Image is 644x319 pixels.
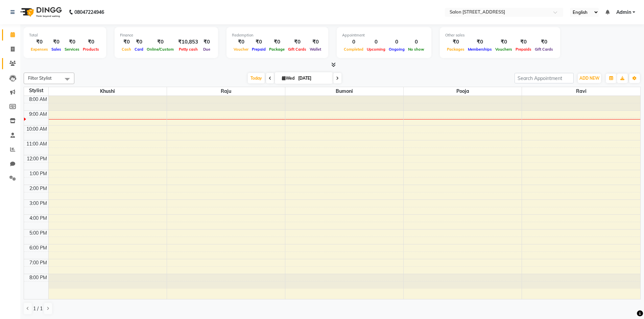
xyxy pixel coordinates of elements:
[342,32,426,38] div: Appointment
[120,47,133,52] span: Cash
[533,47,555,52] span: Gift Cards
[232,47,250,52] span: Voucher
[133,47,145,52] span: Card
[28,185,48,192] div: 2:00 PM
[50,47,63,52] span: Sales
[616,9,631,16] span: Admin
[201,38,213,46] div: ₹0
[514,38,533,46] div: ₹0
[25,126,48,133] div: 10:00 AM
[342,47,365,52] span: Completed
[404,87,522,96] span: pooja
[494,47,514,52] span: Vouchers
[232,32,323,38] div: Redemption
[28,274,48,281] div: 8:00 PM
[522,87,640,96] span: ravi
[280,76,296,81] span: Wed
[24,87,48,94] div: Stylist
[49,87,167,96] span: Khushi
[29,47,50,52] span: Expenses
[579,76,599,81] span: ADD NEW
[365,38,387,46] div: 0
[308,47,323,52] span: Wallet
[81,47,101,52] span: Products
[28,170,48,177] div: 1:00 PM
[133,38,145,46] div: ₹0
[28,244,48,251] div: 6:00 PM
[514,47,533,52] span: Prepaids
[296,73,330,83] input: 2025-09-03
[387,47,406,52] span: Ongoing
[28,259,48,266] div: 7:00 PM
[63,38,81,46] div: ₹0
[33,305,43,312] span: 1 / 1
[28,215,48,222] div: 4:00 PM
[28,75,52,81] span: Filter Stylist
[308,38,323,46] div: ₹0
[250,38,267,46] div: ₹0
[17,3,64,22] img: logo
[74,3,104,22] b: 08047224946
[445,47,466,52] span: Packages
[365,47,387,52] span: Upcoming
[29,38,50,46] div: ₹0
[201,47,212,52] span: Due
[29,32,101,38] div: Total
[63,47,81,52] span: Services
[28,96,48,103] div: 8:00 AM
[28,111,48,118] div: 9:00 AM
[342,38,365,46] div: 0
[445,38,466,46] div: ₹0
[232,38,250,46] div: ₹0
[406,47,426,52] span: No show
[120,32,213,38] div: Finance
[50,38,63,46] div: ₹0
[28,200,48,207] div: 3:00 PM
[515,73,574,83] input: Search Appointment
[286,47,308,52] span: Gift Cards
[145,38,175,46] div: ₹0
[145,47,175,52] span: Online/Custom
[494,38,514,46] div: ₹0
[533,38,555,46] div: ₹0
[406,38,426,46] div: 0
[28,230,48,237] div: 5:00 PM
[120,38,133,46] div: ₹0
[267,38,286,46] div: ₹0
[466,47,494,52] span: Memberships
[175,38,201,46] div: ₹10,853
[167,87,285,96] span: Raju
[285,87,403,96] span: Bumoni
[578,74,601,83] button: ADD NEW
[466,38,494,46] div: ₹0
[25,140,48,148] div: 11:00 AM
[248,73,265,83] span: Today
[177,47,199,52] span: Petty cash
[25,155,48,162] div: 12:00 PM
[286,38,308,46] div: ₹0
[445,32,555,38] div: Other sales
[81,38,101,46] div: ₹0
[250,47,267,52] span: Prepaid
[267,47,286,52] span: Package
[387,38,406,46] div: 0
